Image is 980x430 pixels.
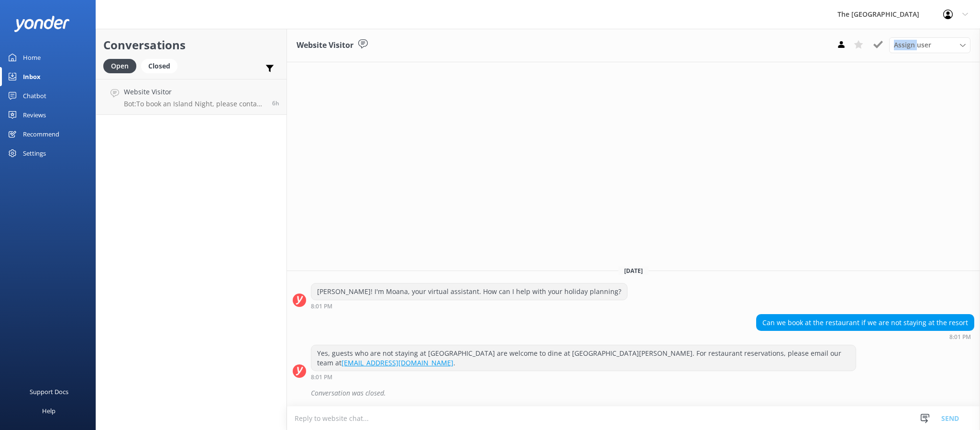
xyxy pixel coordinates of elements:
div: [PERSON_NAME]! I'm Moana, your virtual assistant. How can I help with your holiday planning? [311,283,627,300]
div: Home [23,48,41,67]
div: Can we book at the restaurant if we are not staying at the resort [757,315,974,331]
div: Reviews [23,105,46,124]
div: Open [103,59,136,73]
div: Support Docs [30,382,68,401]
div: Settings [23,144,46,163]
div: Closed [141,59,177,73]
div: 08:01pm 14-Aug-2025 (UTC -10:00) Pacific/Honolulu [311,303,628,309]
div: Conversation was closed. [311,385,974,401]
div: Help [42,401,55,420]
a: [EMAIL_ADDRESS][DOMAIN_NAME] [341,358,453,367]
a: Closed [141,60,182,71]
a: Open [103,60,141,71]
span: 04:58pm 14-Aug-2025 (UTC -10:00) Pacific/Honolulu [272,99,279,107]
div: Chatbot [23,86,46,105]
strong: 8:01 PM [311,374,332,380]
strong: 8:01 PM [949,334,971,340]
h2: Conversations [103,36,279,54]
span: [DATE] [618,267,649,275]
span: Assign user [894,40,931,50]
div: Assign User [889,37,970,53]
h4: Website Visitor [124,87,265,97]
div: 08:01pm 14-Aug-2025 (UTC -10:00) Pacific/Honolulu [756,333,974,340]
a: Website VisitorBot:To book an Island Night, please contact the restaurant by emailing [EMAIL_ADDR... [96,79,286,115]
p: Bot: To book an Island Night, please contact the restaurant by emailing [EMAIL_ADDRESS][DOMAIN_NA... [124,100,265,108]
div: 2025-08-15T09:35:32.211 [293,385,974,401]
strong: 8:01 PM [311,304,332,309]
img: yonder-white-logo.png [14,16,69,32]
div: Yes, guests who are not staying at [GEOGRAPHIC_DATA] are welcome to dine at [GEOGRAPHIC_DATA][PER... [311,345,856,371]
div: 08:01pm 14-Aug-2025 (UTC -10:00) Pacific/Honolulu [311,373,856,380]
h3: Website Visitor [297,39,353,52]
div: Recommend [23,124,59,144]
div: Inbox [23,67,41,86]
